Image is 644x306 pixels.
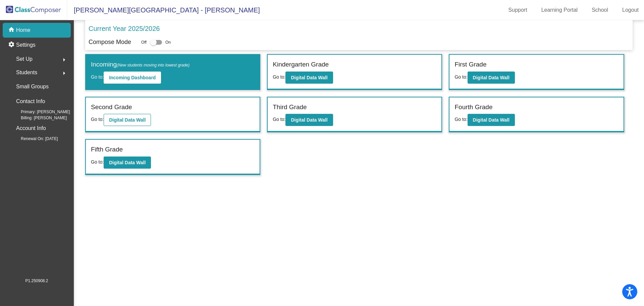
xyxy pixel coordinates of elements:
span: Go to: [91,74,104,80]
label: Fourth Grade [454,102,492,112]
span: Go to: [454,117,467,122]
span: Go to: [91,159,104,165]
button: Digital Data Wall [104,157,151,169]
label: Incoming [91,60,190,70]
span: Go to: [454,74,467,80]
a: Logout [617,5,644,15]
span: On [165,39,171,45]
span: [PERSON_NAME][GEOGRAPHIC_DATA] - [PERSON_NAME] [67,5,260,15]
button: Digital Data Wall [468,72,515,84]
mat-icon: arrow_right [60,69,68,77]
button: Digital Data Wall [285,114,333,126]
b: Incoming Dashboard [109,75,156,80]
p: Compose Mode [89,38,131,47]
label: Kindergarten Grade [273,60,329,70]
span: Go to: [273,117,285,122]
a: Learning Portal [536,5,583,15]
b: Digital Data Wall [291,117,327,123]
p: Small Groups [16,82,49,91]
a: School [586,5,613,15]
mat-icon: home [8,26,16,34]
span: Primary: [PERSON_NAME] [10,109,70,115]
button: Digital Data Wall [104,114,151,126]
span: Renewal On: [DATE] [10,136,58,142]
span: Students [16,68,37,77]
span: Go to: [91,117,104,122]
button: Digital Data Wall [285,72,333,84]
p: Contact Info [16,97,45,106]
span: Off [141,39,147,45]
p: Home [16,26,31,34]
label: Second Grade [91,102,132,112]
a: Support [503,5,533,15]
b: Digital Data Wall [109,117,146,123]
label: First Grade [454,60,486,70]
span: Billing: [PERSON_NAME] [10,115,67,121]
mat-icon: settings [8,41,16,49]
span: (New students moving into lowest grade) [117,63,190,68]
p: Current Year 2025/2026 [89,24,160,34]
span: Go to: [273,74,285,80]
label: Fifth Grade [91,145,123,155]
b: Digital Data Wall [473,117,509,123]
button: Digital Data Wall [468,114,515,126]
b: Digital Data Wall [291,75,327,80]
span: Set Up [16,54,33,64]
b: Digital Data Wall [473,75,509,80]
b: Digital Data Wall [109,160,146,165]
label: Third Grade [273,102,307,112]
button: Incoming Dashboard [104,72,161,84]
p: Settings [16,41,36,49]
mat-icon: arrow_right [60,56,68,64]
p: Account Info [16,124,46,133]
